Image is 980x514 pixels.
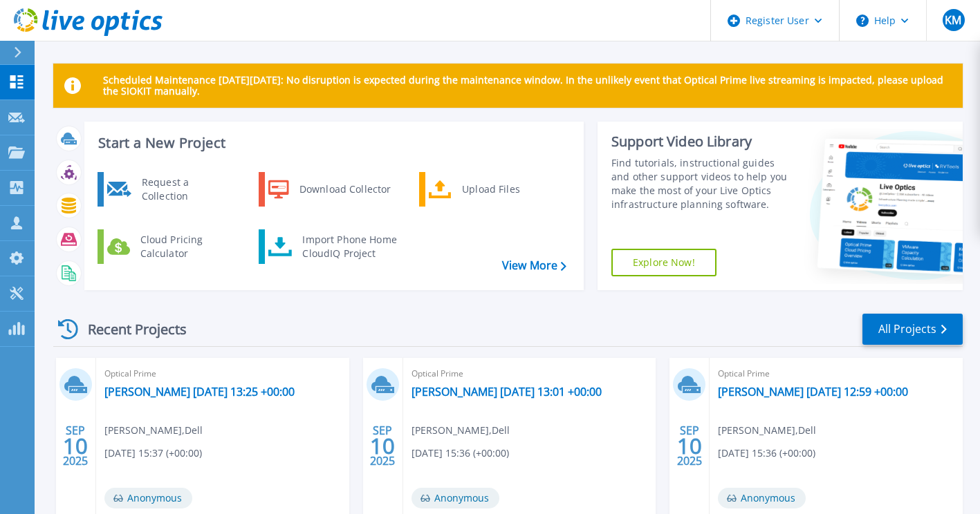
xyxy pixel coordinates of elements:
a: Download Collector [259,172,400,207]
span: 10 [370,440,395,452]
span: [DATE] 15:36 (+00:00) [412,446,509,461]
a: All Projects [862,314,963,345]
h3: Start a New Project [98,135,566,151]
span: [PERSON_NAME] , Dell [104,423,203,438]
span: Anonymous [718,488,806,508]
div: Support Video Library [611,133,793,151]
span: Optical Prime [104,366,341,381]
span: 10 [677,440,702,452]
a: [PERSON_NAME] [DATE] 13:25 +00:00 [104,385,295,399]
span: 10 [63,440,88,452]
div: Recent Projects [53,312,205,346]
a: [PERSON_NAME] [DATE] 13:01 +00:00 [412,385,602,399]
div: Download Collector [293,175,397,203]
span: [PERSON_NAME] , Dell [718,423,816,438]
span: [DATE] 15:37 (+00:00) [104,446,202,461]
a: Request a Collection [98,172,239,207]
span: [DATE] 15:36 (+00:00) [718,446,815,461]
a: [PERSON_NAME] [DATE] 12:59 +00:00 [718,385,908,399]
a: Cloud Pricing Calculator [98,229,239,264]
div: Upload Files [455,175,557,203]
span: Optical Prime [412,366,648,381]
span: Anonymous [104,488,192,508]
span: Anonymous [412,488,499,508]
span: [PERSON_NAME] , Dell [412,423,510,438]
div: Import Phone Home CloudIQ Project [295,233,403,260]
p: Scheduled Maintenance [DATE][DATE]: No disruption is expected during the maintenance window. In t... [103,75,952,97]
a: Explore Now! [611,249,716,276]
span: Optical Prime [718,366,954,381]
a: View More [502,259,566,272]
div: Cloud Pricing Calculator [133,233,236,260]
div: SEP 2025 [369,421,396,471]
a: Upload Files [419,172,561,207]
div: SEP 2025 [676,421,703,471]
div: SEP 2025 [62,421,89,471]
span: KM [945,15,961,26]
div: Find tutorials, instructional guides and other support videos to help you make the most of your L... [611,156,793,211]
div: Request a Collection [135,175,236,203]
